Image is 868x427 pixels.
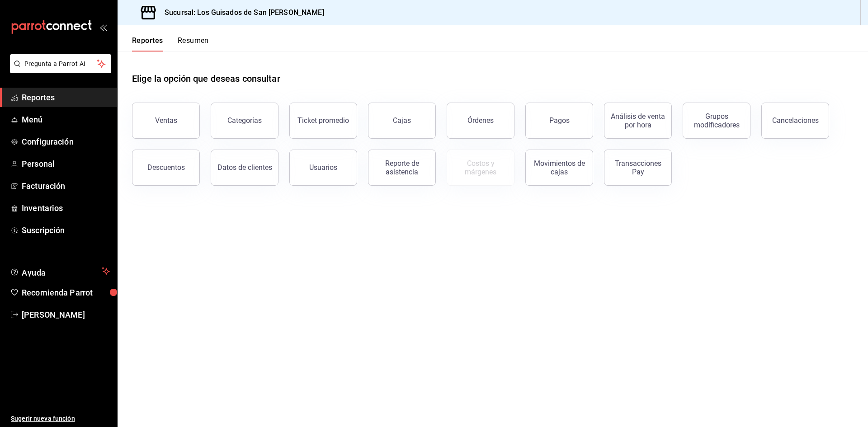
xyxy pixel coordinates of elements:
[22,309,110,321] span: [PERSON_NAME]
[211,150,278,186] button: Datos de clientes
[467,116,494,125] div: Órdenes
[761,103,829,139] button: Cancelaciones
[447,103,514,139] button: Órdenes
[10,54,111,73] button: Pregunta a Parrot AI
[132,72,280,85] h1: Elige la opción que deseas consultar
[525,150,593,186] button: Movimientos de cajas
[11,414,110,423] span: Sugerir nueva función
[22,158,110,170] span: Personal
[309,163,337,172] div: Usuarios
[374,159,430,176] div: Reporte de asistencia
[22,180,110,192] span: Facturación
[24,59,97,69] span: Pregunta a Parrot AI
[683,103,750,139] button: Grupos modificadores
[22,136,110,148] span: Configuración
[99,23,107,31] button: open_drawer_menu
[6,66,111,75] a: Pregunta a Parrot AI
[604,103,672,139] button: Análisis de venta por hora
[227,116,262,125] div: Categorías
[132,36,209,52] div: navigation tabs
[289,103,357,139] button: Ticket promedio
[531,159,587,176] div: Movimientos de cajas
[447,150,514,186] button: Contrata inventarios para ver este reporte
[610,112,666,129] div: Análisis de venta por hora
[217,163,272,172] div: Datos de clientes
[368,150,436,186] button: Reporte de asistencia
[147,163,185,172] div: Descuentos
[132,150,200,186] button: Descuentos
[368,103,436,139] button: Cajas
[178,36,209,52] button: Resumen
[610,159,666,176] div: Transacciones Pay
[22,224,110,236] span: Suscripción
[211,103,278,139] button: Categorías
[289,150,357,186] button: Usuarios
[157,7,324,18] h3: Sucursal: Los Guisados de San [PERSON_NAME]
[155,116,177,125] div: Ventas
[22,286,110,299] span: Recomienda Parrot
[604,150,672,186] button: Transacciones Pay
[132,103,200,139] button: Ventas
[525,103,593,139] button: Pagos
[22,266,98,277] span: Ayuda
[22,91,110,103] span: Reportes
[297,116,349,125] div: Ticket promedio
[22,202,110,214] span: Inventarios
[22,113,110,126] span: Menú
[132,36,163,52] button: Reportes
[549,116,570,125] div: Pagos
[772,116,819,125] div: Cancelaciones
[689,112,745,129] div: Grupos modificadores
[453,159,509,176] div: Costos y márgenes
[393,116,411,125] div: Cajas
